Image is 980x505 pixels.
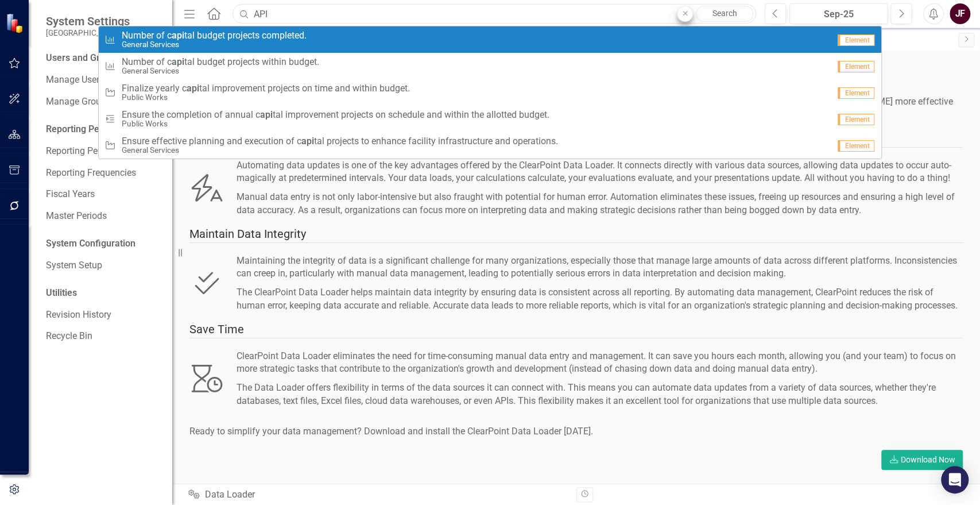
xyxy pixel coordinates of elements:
a: Revision History [46,309,161,322]
a: System Setup [46,259,161,272]
span: System Settings [46,14,130,28]
span: Ensure effective planning and execution of c tal projects to enhance facility infrastructure and ... [122,136,558,147]
small: General Services [122,40,307,49]
small: General Services [122,146,558,155]
small: Public Works [122,119,549,128]
a: Ensure the completion of annual capital improvement projects on schedule and within the allotted ... [99,106,882,132]
div: Save Time [189,321,963,338]
span: Finalize yearly c tal improvement projects on time and within budget. [122,83,410,94]
div: Maintain Data Integrity [189,226,963,243]
span: Element [838,61,874,72]
a: Master Periods [46,210,161,223]
a: Recycle Bin [46,330,161,343]
div: Maintaining the integrity of data is a significant challenge for many organizations, especially t... [236,255,963,281]
input: Search ClearPoint... [233,4,756,24]
a: Reporting Periods [46,145,161,158]
a: Number of capital budget projects within budget.General ServicesElement [99,53,882,79]
a: Reporting Frequencies [46,167,161,180]
a: Finalize yearly capital improvement projects on time and within budget.Public WorksElement [99,79,882,106]
strong: api [172,30,184,41]
span: Element [838,114,874,125]
div: ClearPoint Data Loader eliminates the need for time-consuming manual data entry and management. I... [236,350,963,376]
div: Utilities [46,287,161,300]
span: Element [838,87,874,99]
button: JF [950,3,970,24]
span: Element [838,34,874,46]
img: ClearPoint Strategy [6,13,26,33]
div: Open Intercom Messenger [941,466,969,494]
button: Sep-25 [789,3,888,24]
span: Number of c tal budget projects completed. [122,30,307,41]
div: Reporting Periods [46,123,161,136]
strong: api [260,109,273,120]
div: System Configuration [46,237,161,250]
a: Ensure effective planning and execution of capital projects to enhance facility infrastructure an... [99,132,882,159]
a: Manage Groups [46,95,161,109]
a: Search [696,6,753,22]
div: The Data Loader offers flexibility in terms of the data sources it can connect with. This means y... [236,381,963,408]
small: General Services [122,67,319,75]
div: Manual data entry is not only labor-intensive but also fraught with potential for human error. Au... [236,191,963,217]
span: Element [838,140,874,152]
a: Download Now [881,450,963,470]
span: Number of c tal budget projects within budget. [122,57,319,67]
div: Sep-25 [793,7,884,21]
div: Automating data updates is one of the key advantages offered by the ClearPoint Data Loader. It co... [236,159,963,186]
strong: api [187,83,199,94]
div: Ready to simplify your data management? Download and install the ClearPoint Data Loader [DATE]. [189,425,963,438]
small: Public Works [122,93,410,102]
div: Users and Groups [46,52,161,65]
div: The ClearPoint Data Loader helps maintain data integrity by ensuring data is consistent across al... [236,286,963,313]
span: Ensure the completion of annual c tal improvement projects on schedule and within the allotted bu... [122,110,549,120]
strong: api [172,56,184,67]
strong: api [301,136,314,147]
div: Data Loader [188,488,567,502]
a: Manage Users [46,74,161,87]
small: [GEOGRAPHIC_DATA] [46,28,130,37]
a: Number of capital budget projects completed.General ServicesElement [99,26,882,53]
a: Fiscal Years [46,188,161,201]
